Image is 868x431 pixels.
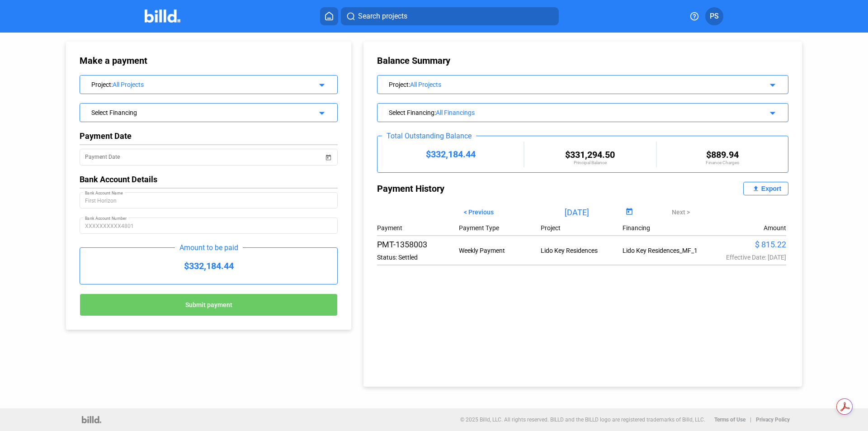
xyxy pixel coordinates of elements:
mat-icon: arrow_drop_down [315,106,326,117]
div: All Financings [436,109,738,116]
div: Lido Key Residences [541,247,623,254]
div: Effective Date: [DATE] [704,254,786,261]
mat-icon: arrow_drop_down [766,78,777,89]
div: Total Outstanding Balance [382,132,476,140]
button: Submit payment [80,294,338,316]
button: < Previous [457,204,500,220]
b: Privacy Policy [756,417,790,423]
div: Lido Key Residences_MF_1 [623,247,704,254]
div: Project [541,224,623,232]
div: Payment [377,224,459,232]
div: $332,184.44 [80,248,337,284]
button: Open calendar [324,147,333,156]
img: logo [82,416,101,423]
img: Billd Company Logo [145,9,180,23]
div: Select Financing [91,107,302,116]
div: Amount to be paid [175,243,243,252]
mat-icon: arrow_drop_down [315,78,326,89]
div: All Projects [113,81,302,88]
div: Project [91,79,302,88]
button: PS [705,7,723,25]
div: PMT-1358003 [377,240,459,249]
span: : [111,81,113,88]
mat-icon: file_upload [750,183,761,194]
div: Balance Summary [377,55,788,66]
div: $332,184.44 [377,149,524,160]
span: < Previous [464,208,494,216]
div: Payment History [377,182,583,195]
p: | [750,417,751,423]
div: Payment Date [80,131,338,141]
div: $331,294.50 [524,149,656,160]
span: Search projects [358,11,407,22]
div: Project [389,79,738,88]
div: Finance Charges [657,160,788,165]
div: Amount [764,224,786,232]
div: Make a payment [80,55,235,66]
div: Weekly Payment [459,247,541,254]
span: PS [710,11,719,22]
div: Payment Type [459,224,541,232]
div: Export [761,185,781,192]
span: : [409,81,410,88]
div: $889.94 [657,149,788,160]
p: © 2025 Billd, LLC. All rights reserved. BILLD and the BILLD logo are registered trademarks of Bil... [460,417,705,423]
span: Next > [672,208,690,216]
div: $ 815.22 [704,240,786,249]
div: Status: Settled [377,254,459,261]
div: Principal Balance [524,160,656,165]
span: Submit payment [185,302,232,309]
div: Bank Account Details [80,175,338,184]
span: : [434,109,436,116]
button: Next > [665,204,697,220]
button: Search projects [341,7,559,25]
div: All Projects [410,81,738,88]
b: Terms of Use [714,417,745,423]
button: Open calendar [623,206,635,218]
div: Select Financing [389,107,738,116]
mat-icon: arrow_drop_down [766,106,777,117]
button: Export [743,182,788,195]
div: Financing [623,224,704,232]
